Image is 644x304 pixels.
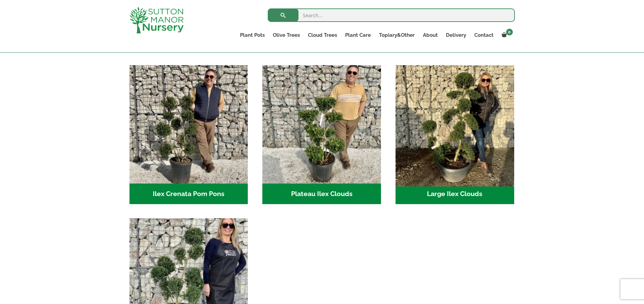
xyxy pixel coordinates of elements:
a: About [419,30,442,40]
img: logo [129,7,184,33]
img: Plateau Ilex Clouds [262,65,381,184]
a: Plant Pots [236,30,269,40]
a: 0 [498,30,515,40]
a: Cloud Trees [304,30,341,40]
a: Visit product category Ilex Crenata Pom Pons [129,65,248,204]
h2: Plateau Ilex Clouds [262,184,381,204]
h2: Ilex Crenata Pom Pons [129,184,248,204]
a: Visit product category Plateau Ilex Clouds [262,65,381,204]
a: Visit product category Large Ilex Clouds [396,65,514,204]
input: Search... [268,8,515,22]
h2: Large Ilex Clouds [396,184,514,204]
a: Plant Care [341,30,375,40]
img: Ilex Crenata Pom Pons [129,65,248,184]
a: Contact [470,30,498,40]
img: Large Ilex Clouds [392,62,517,186]
span: 0 [506,29,513,35]
a: Delivery [442,30,470,40]
a: Topiary&Other [375,30,419,40]
a: Olive Trees [269,30,304,40]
